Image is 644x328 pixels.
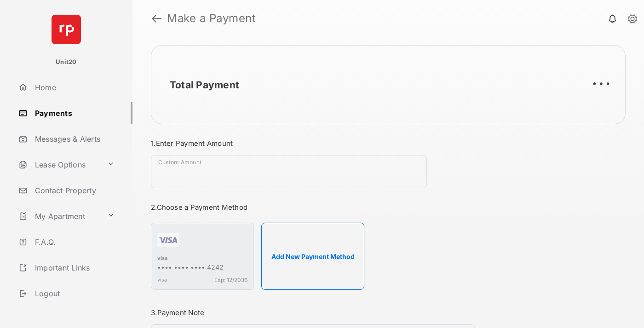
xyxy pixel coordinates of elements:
[15,76,132,98] a: Home
[15,282,132,305] a: Logout
[52,15,81,44] img: svg+xml;base64,PHN2ZyB4bWxucz0iaHR0cDovL3d3dy53My5vcmcvMjAwMC9zdmciIHdpZHRoPSI2NCIgaGVpZ2h0PSI2NC...
[151,139,475,148] h3: 1. Enter Payment Amount
[261,223,364,290] button: Add New Payment Method
[15,102,132,124] a: Payments
[167,13,256,24] strong: Make a Payment
[15,154,103,176] a: Lease Options
[214,276,247,283] span: Exp: 12/2036
[157,263,247,273] div: •••• •••• •••• 4242
[157,276,167,283] span: visa
[15,128,132,150] a: Messages & Alerts
[15,205,103,227] a: My Apartment
[56,58,77,67] p: Unit20
[15,231,132,253] a: F.A.Q.
[15,257,118,279] a: Important Links
[151,203,475,212] h3: 2. Choose a Payment Method
[157,255,247,263] div: visa
[151,223,254,290] div: visa•••• •••• •••• 4242visaExp: 12/2036
[15,179,132,201] a: Contact Property
[170,79,239,91] h2: Total Payment
[151,308,475,317] h3: 3. Payment Note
